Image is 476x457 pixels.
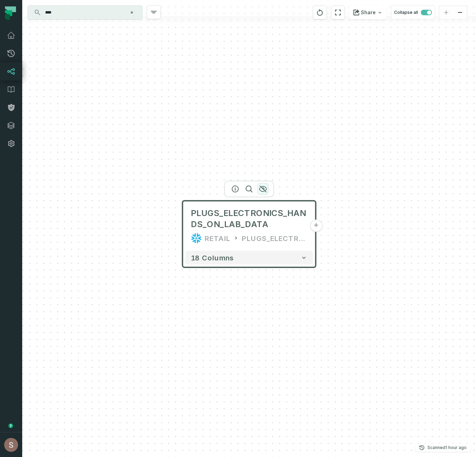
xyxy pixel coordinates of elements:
[8,423,14,429] div: Tooltip anchor
[310,219,322,232] button: +
[128,9,135,16] button: Clear search query
[4,438,18,452] img: avatar of Shay Gafniel
[191,208,307,230] span: PLUGS_ELECTRONICS_HANDS_ON_LAB_DATA
[453,6,467,19] button: zoom out
[349,6,387,19] button: Share
[445,445,467,450] relative-time: Sep 10, 2025, 12:02 PM GMT+3
[415,443,471,452] button: Scanned[DATE] 12:02:24 PM
[205,233,230,244] div: RETAIL
[191,253,234,262] span: 18 columns
[391,6,435,19] button: Collapse all
[427,444,467,451] p: Scanned
[242,233,307,244] div: PLUGS_ELECTRONICS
